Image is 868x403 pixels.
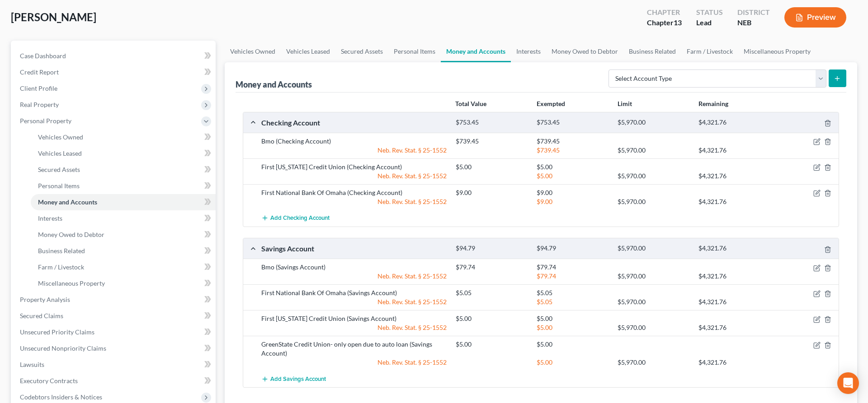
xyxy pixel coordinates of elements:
[257,314,451,323] div: First [US_STATE] Credit Union (Savings Account)
[837,372,859,394] div: Open Intercom Messenger
[13,64,216,80] a: Credit Report
[38,279,105,287] span: Miscellaneous Property
[388,41,441,62] a: Personal Items
[738,41,816,62] a: Miscellaneous Property
[613,272,694,281] div: $5,970.00
[31,259,216,275] a: Farm / Livestock
[532,358,613,367] div: $5.00
[451,188,532,197] div: $9.00
[270,215,330,222] span: Add Checking Account
[451,137,532,146] div: $739.45
[257,137,451,146] div: Bmo (Checking Account)
[11,10,96,23] span: [PERSON_NAME]
[270,375,326,383] span: Add Savings Account
[20,84,57,92] span: Client Profile
[257,272,451,281] div: Neb. Rev. Stat. § 25-1552
[257,146,451,155] div: Neb. Rev. Stat. § 25-1552
[694,146,775,155] div: $4,321.76
[451,118,532,127] div: $753.45
[532,272,613,281] div: $79.74
[20,377,78,384] span: Executory Contracts
[698,100,728,107] strong: Remaining
[694,171,775,181] div: $4,321.76
[618,100,632,107] strong: Limit
[451,162,532,171] div: $5.00
[694,197,775,206] div: $4,321.76
[537,100,565,107] strong: Exempted
[257,288,451,297] div: First National Bank Of Omaha (Savings Account)
[31,227,216,243] a: Money Owed to Debtor
[20,117,71,125] span: Personal Property
[38,198,97,206] span: Money and Accounts
[31,129,216,145] a: Vehicles Owned
[20,344,106,352] span: Unsecured Nonpriority Claims
[532,340,613,349] div: $5.00
[257,358,451,367] div: Neb. Rev. Stat. § 25-1552
[335,41,388,62] a: Secured Assets
[13,340,216,357] a: Unsecured Nonpriority Claims
[455,100,486,107] strong: Total Value
[532,314,613,323] div: $5.00
[257,340,451,358] div: GreenState Credit Union- only open due to auto loan (Savings Account)
[31,210,216,227] a: Interests
[511,41,546,62] a: Interests
[257,263,451,272] div: Bmo (Savings Account)
[441,41,511,62] a: Money and Accounts
[694,323,775,332] div: $4,321.76
[31,145,216,162] a: Vehicles Leased
[694,244,775,253] div: $4,321.76
[31,194,216,210] a: Money and Accounts
[281,41,335,62] a: Vehicles Leased
[257,244,451,253] div: Savings Account
[20,361,44,368] span: Lawsuits
[532,118,613,127] div: $753.45
[20,393,102,401] span: Codebtors Insiders & Notices
[13,357,216,373] a: Lawsuits
[38,231,104,238] span: Money Owed to Debtor
[257,323,451,332] div: Neb. Rev. Stat. § 25-1552
[451,263,532,272] div: $79.74
[225,41,281,62] a: Vehicles Owned
[532,137,613,146] div: $739.45
[257,162,451,171] div: First [US_STATE] Credit Union (Checking Account)
[13,48,216,64] a: Case Dashboard
[20,328,94,336] span: Unsecured Priority Claims
[613,197,694,206] div: $5,970.00
[38,166,80,173] span: Secured Assets
[20,68,59,76] span: Credit Report
[20,52,66,60] span: Case Dashboard
[20,101,59,108] span: Real Property
[38,247,85,255] span: Business Related
[13,324,216,340] a: Unsecured Priority Claims
[613,171,694,181] div: $5,970.00
[613,244,694,253] div: $5,970.00
[261,371,326,387] button: Add Savings Account
[546,41,623,62] a: Money Owed to Debtor
[694,118,775,127] div: $4,321.76
[647,18,682,28] div: Chapter
[613,146,694,155] div: $5,970.00
[13,292,216,308] a: Property Analysis
[784,7,846,28] button: Preview
[451,314,532,323] div: $5.00
[613,297,694,306] div: $5,970.00
[674,18,682,27] span: 13
[38,182,80,190] span: Personal Items
[13,308,216,324] a: Secured Claims
[613,118,694,127] div: $5,970.00
[31,178,216,194] a: Personal Items
[236,79,312,90] div: Money and Accounts
[532,188,613,197] div: $9.00
[31,162,216,178] a: Secured Assets
[257,297,451,306] div: Neb. Rev. Stat. § 25-1552
[532,171,613,181] div: $5.00
[647,7,682,18] div: Chapter
[261,210,330,227] button: Add Checking Account
[532,197,613,206] div: $9.00
[694,358,775,367] div: $4,321.76
[532,146,613,155] div: $739.45
[257,188,451,197] div: First National Bank Of Omaha (Checking Account)
[20,296,70,303] span: Property Analysis
[694,297,775,306] div: $4,321.76
[38,149,82,157] span: Vehicles Leased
